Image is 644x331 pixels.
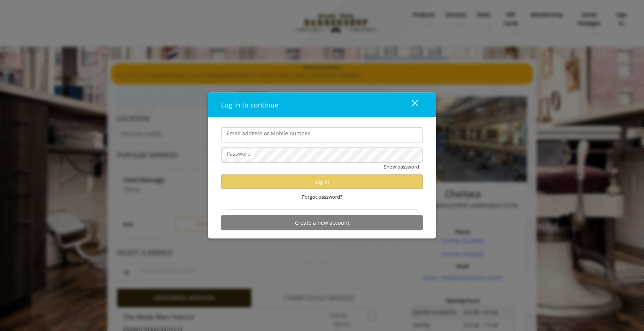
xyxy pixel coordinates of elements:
[403,99,418,110] div: close dialog
[223,129,314,137] label: Email address or Mobile number
[223,149,255,158] label: Password
[221,147,423,162] input: Password
[221,100,278,109] span: Log in to continue
[221,215,423,230] button: Create a new account
[397,97,423,112] button: close dialog
[221,127,423,142] input: Email address or Mobile number
[384,162,419,170] button: Show password
[302,193,342,201] span: Forgot password?
[221,174,423,189] button: Log in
